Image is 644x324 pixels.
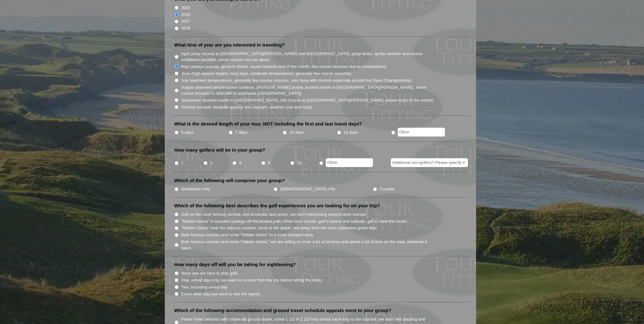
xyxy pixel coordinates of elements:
[380,186,395,192] label: Couples
[344,129,358,136] label: 14 days
[210,160,212,166] label: 2
[181,291,260,297] label: Every other day (we want to see the sights)
[181,225,377,231] label: "Hidden Gems" near the famous courses, close to the action, but away from the most expensive gree...
[181,12,190,18] label: 2026
[181,232,313,238] label: Both famous courses and some "Hidden Gems" in a more compact area
[181,284,227,290] label: Two, including arrival day
[181,77,412,84] label: July (warmest temperatures, generally few course closures, very busy with tourists especially aro...
[181,84,434,97] label: August (warmest temperatures continue, [PERSON_NAME] purple, busiest month in [GEOGRAPHIC_DATA][P...
[239,160,241,166] label: 4
[174,121,362,127] label: What is the desired length of your tour, NOT including the first and last travel days?
[181,97,433,103] label: September (busiest month in [GEOGRAPHIC_DATA], Old Course at [GEOGRAPHIC_DATA][PERSON_NAME] close...
[174,177,285,184] label: Which of the following will comprise your group?
[181,186,210,192] label: Gentlemen only
[297,160,302,166] label: 12
[181,239,434,251] label: Both famous courses and some "Hidden Gems," we are willing to cover a lot of territory and spend ...
[181,218,407,225] label: "Hidden Gems" in beautiful settings off the beaten path, three hour rounds, golf in peace and sol...
[181,211,366,218] label: Golf on the most famous shrines, lots of crowds and action, we don't mind being around other tour...
[181,18,190,25] label: 2027
[280,186,335,192] label: [DEMOGRAPHIC_DATA] only
[181,64,386,70] label: May (always popular, gorse in bloom, busier towards end of the month, few course closures due to ...
[181,70,351,77] label: June (high season begins, long days, moderate temperatures, generally few course closures)
[290,129,304,136] label: 10 days
[398,128,445,137] input: Other
[181,129,193,136] label: 5 days
[174,147,265,153] label: How many golfers will be in your group?
[174,42,285,48] label: What time of year are you interested in traveling?
[174,307,391,314] label: Which of the following accommodation and ground travel schedule appeals most to your group?
[181,25,190,31] label: 2028
[326,158,373,167] input: Other
[181,277,322,283] label: One, arrival day only (we want to recover from the trip before hitting the links)
[174,261,296,268] label: How many days off will you be taking for sightseeing?
[181,270,238,277] label: None (we are here to play golf)
[235,129,247,136] label: 7 days
[391,158,468,167] input: Additional non-golfers? Please specify #
[268,160,270,166] label: 8
[181,104,312,110] label: October (crowds dissipate quickly, less daylight, weather cool and crisp)
[181,160,183,166] label: 1
[181,5,190,11] label: 2025
[181,51,434,63] label: April (easy access to [GEOGRAPHIC_DATA][PERSON_NAME] and [GEOGRAPHIC_DATA], great deals, spotty w...
[174,203,380,209] label: Which of the following best describes the golf experiences you are looking for on your trip?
